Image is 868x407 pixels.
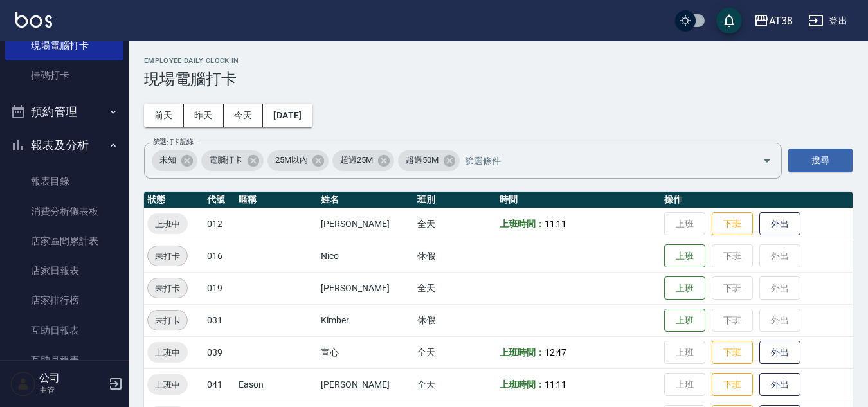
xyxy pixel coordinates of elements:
button: 上班 [664,309,705,332]
td: 019 [204,272,235,304]
th: 代號 [204,192,235,208]
th: 班別 [414,192,496,208]
button: AT38 [748,8,798,34]
a: 店家區間累計表 [5,226,123,256]
td: 休假 [414,240,496,272]
a: 店家排行榜 [5,285,123,315]
td: 宣心 [318,336,413,368]
b: 上班時間： [500,219,545,229]
span: 上班中 [147,378,188,392]
span: 上班中 [147,217,188,231]
input: 篩選條件 [462,149,740,172]
button: 前天 [144,104,184,127]
button: 今天 [224,104,264,127]
th: 姓名 [318,192,413,208]
span: 超過25M [332,154,381,167]
td: [PERSON_NAME] [318,272,413,304]
span: 11:11 [545,219,567,229]
button: save [716,8,742,33]
a: 互助月報表 [5,345,123,375]
h2: Employee Daily Clock In [144,57,853,65]
div: 25M以內 [267,150,329,171]
div: 未知 [152,150,197,171]
td: Eason [235,368,318,401]
p: 主管 [39,384,105,396]
td: 016 [204,240,235,272]
a: 店家日報表 [5,256,123,285]
label: 篩選打卡記錄 [153,137,194,147]
td: Kimber [318,304,413,336]
a: 現場電腦打卡 [5,31,123,60]
button: 登出 [803,9,853,33]
button: 預約管理 [5,95,123,129]
span: 超過50M [398,154,446,167]
button: 下班 [712,373,753,397]
td: [PERSON_NAME] [318,208,413,240]
div: 電腦打卡 [201,150,264,171]
h5: 公司 [39,372,105,384]
span: 電腦打卡 [201,154,250,167]
td: 039 [204,336,235,368]
h3: 現場電腦打卡 [144,70,853,88]
th: 時間 [496,192,662,208]
span: 上班中 [147,346,188,359]
button: 上班 [664,244,705,268]
div: AT38 [769,13,793,29]
th: 狀態 [144,192,204,208]
td: 休假 [414,304,496,336]
button: 下班 [712,212,753,236]
span: 25M以內 [267,154,316,167]
button: 搜尋 [788,149,853,172]
span: 未打卡 [148,249,187,263]
button: 上班 [664,276,705,300]
td: [PERSON_NAME] [318,368,413,401]
span: 11:11 [545,379,567,390]
button: 報表及分析 [5,129,123,162]
span: 未打卡 [148,314,187,327]
button: 外出 [759,212,800,236]
a: 報表目錄 [5,167,123,196]
button: 昨天 [184,104,224,127]
th: 暱稱 [235,192,318,208]
div: 超過50M [398,150,460,171]
span: 未知 [152,154,184,167]
button: Open [757,150,777,171]
button: 下班 [712,341,753,365]
button: 外出 [759,373,800,397]
th: 操作 [661,192,853,208]
button: 外出 [759,341,800,365]
td: 全天 [414,272,496,304]
a: 掃碼打卡 [5,60,123,90]
b: 上班時間： [500,379,545,390]
td: Nico [318,240,413,272]
td: 041 [204,368,235,401]
td: 031 [204,304,235,336]
div: 超過25M [332,150,394,171]
td: 全天 [414,368,496,401]
b: 上班時間： [500,347,545,357]
span: 12:47 [545,347,567,357]
span: 未打卡 [148,282,187,295]
a: 消費分析儀表板 [5,197,123,226]
td: 全天 [414,336,496,368]
td: 全天 [414,208,496,240]
img: Person [10,371,36,397]
img: Logo [15,12,52,28]
a: 互助日報表 [5,316,123,345]
button: [DATE] [263,104,312,127]
td: 012 [204,208,235,240]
